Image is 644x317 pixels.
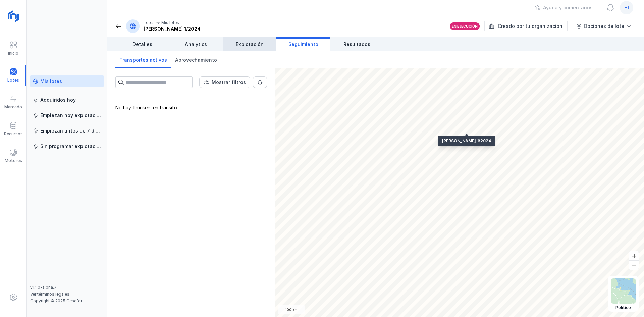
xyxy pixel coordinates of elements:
button: Mostrar filtros [199,76,250,88]
span: Aprovechamiento [175,57,217,63]
div: Motores [5,158,22,163]
div: Recursos [4,131,23,137]
div: Empiezan hoy explotación [40,112,101,119]
a: Adquiridos hoy [30,94,104,106]
div: Sin programar explotación [40,143,101,150]
a: Aprovechamiento [171,51,221,68]
span: Transportes activos [119,57,167,63]
div: Político [611,305,636,310]
span: Resultados [343,41,370,48]
button: – [629,261,639,270]
div: Mis lotes [161,20,179,25]
a: Detalles [115,37,169,51]
a: Explotación [223,37,276,51]
span: Analytics [185,41,207,48]
a: Resultados [330,37,384,51]
div: Mis lotes [40,78,62,85]
div: Inicio [8,51,18,56]
a: Mis lotes [30,75,104,87]
span: hi [624,4,629,11]
div: v1.1.0-alpha.7 [30,285,104,290]
a: Ver términos legales [30,292,69,297]
div: Mercado [4,104,22,110]
div: No hay Truckers en tránsito [107,96,275,317]
img: logoRight.svg [5,8,22,24]
span: Seguimiento [288,41,318,48]
a: Seguimiento [276,37,330,51]
div: Empiezan antes de 7 días [40,127,101,134]
a: Sin programar explotación [30,140,104,152]
span: Explotación [236,41,264,48]
div: Mostrar filtros [212,79,246,86]
div: Ayuda y comentarios [543,4,593,11]
a: Analytics [169,37,223,51]
button: + [629,251,639,260]
div: Creado por tu organización [489,21,569,31]
span: Detalles [132,41,152,48]
a: Empiezan antes de 7 días [30,125,104,137]
div: Adquiridos hoy [40,97,76,103]
img: political.webp [611,278,636,304]
div: En ejecución [452,24,478,29]
div: Lotes [144,20,155,25]
div: [PERSON_NAME] 1/2024 [144,25,201,32]
div: Opciones de lote [584,23,624,30]
a: Transportes activos [115,51,171,68]
div: Copyright © 2025 Cesefor [30,298,104,304]
button: Ayuda y comentarios [531,2,597,13]
a: Empiezan hoy explotación [30,109,104,121]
